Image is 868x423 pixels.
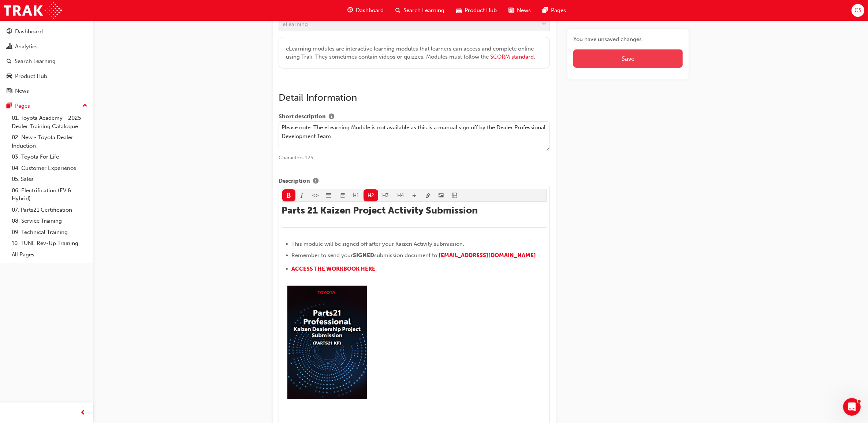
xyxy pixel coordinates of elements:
[329,114,334,120] span: info-icon
[292,252,353,259] span: Remember to send your
[425,193,431,199] span: link-icon
[3,55,90,68] a: Search Learning
[393,189,408,201] button: H4
[282,205,478,216] span: Parts 21 Kaizen Project Activity Submission
[353,252,375,259] span: SIGNED
[9,163,90,174] a: 04. Customer Experience
[15,102,30,110] div: Pages
[282,189,296,201] button: format_bold-icon
[448,189,462,201] button: video-icon
[299,193,305,199] span: format_italic-icon
[852,4,864,17] button: CS
[395,6,401,15] span: search-icon
[573,35,683,44] span: You have unsaved changes.
[403,6,444,15] span: Search Learning
[326,112,337,122] button: Show info
[9,215,90,227] a: 08. Service Training
[439,193,444,199] span: image-icon
[537,3,572,18] a: pages-iconPages
[313,178,318,185] span: info-icon
[421,189,435,201] button: link-icon
[347,6,353,15] span: guage-icon
[15,27,43,36] div: Dashboard
[313,193,318,199] span: format_monospace-icon
[279,177,310,186] span: Description
[854,6,861,15] span: CS
[3,23,90,99] button: DashboardAnalyticsSearch LearningProduct HubNews
[364,189,379,201] button: H2
[573,49,683,68] button: Save
[3,84,90,98] a: News
[340,193,345,199] span: format_ol-icon
[7,88,12,94] span: news-icon
[491,53,534,60] a: SCORM standard
[349,189,364,201] button: H1
[408,189,421,201] button: divider-icon
[279,155,313,161] span: Characters: 125
[310,177,321,186] button: Show info
[412,193,417,199] span: divider-icon
[81,408,86,418] span: prev-icon
[378,189,393,201] button: H3
[295,189,309,201] button: format_italic-icon
[15,42,38,51] div: Analytics
[342,3,390,18] a: guage-iconDashboard
[9,185,90,204] a: 06. Electrification (EV & Hybrid)
[517,6,531,15] span: News
[7,73,12,80] span: car-icon
[503,3,537,18] a: news-iconNews
[9,112,90,132] a: 01. Toyota Academy - 2025 Dealer Training Catalogue
[279,92,550,104] h2: Detail Information
[292,266,376,272] a: ACCESS THE WORKBOOK HERE
[7,103,12,110] span: pages-icon
[9,238,90,249] a: 10. TUNE Rev-Up Training
[439,252,536,259] a: [EMAIL_ADDRESS][DOMAIN_NAME]
[9,174,90,185] a: 05. Sales
[286,45,543,61] div: .
[286,45,534,60] span: eLearning modules are interactive learning modules that learners can access and complete online u...
[3,70,90,83] a: Product Hub
[279,121,550,151] textarea: Please note: The eLearning Module is not available as this is a manual sign off by the Dealer Pro...
[456,6,462,15] span: car-icon
[551,6,566,15] span: Pages
[543,6,548,15] span: pages-icon
[9,249,90,260] a: All Pages
[452,193,457,199] span: video-icon
[450,3,503,18] a: car-iconProduct Hub
[7,29,12,35] span: guage-icon
[843,398,861,416] iframe: Intercom live chat
[9,132,90,151] a: 02. New - Toyota Dealer Induction
[7,58,12,65] span: search-icon
[9,204,90,216] a: 07. Parts21 Certification
[9,227,90,238] a: 09. Technical Training
[15,87,29,95] div: News
[3,25,90,38] a: Dashboard
[292,241,465,247] span: This module will be signed off after your Kaizen Activity submission.
[435,189,448,201] button: image-icon
[508,6,514,15] span: news-icon
[82,101,87,111] span: up-icon
[375,252,439,259] span: submission document to:
[286,193,291,199] span: format_bold-icon
[4,2,62,19] img: Trak
[15,57,56,66] div: Search Learning
[279,112,326,122] span: Short description
[309,189,323,201] button: format_monospace-icon
[15,72,47,81] div: Product Hub
[9,151,90,163] a: 03. Toyota For Life
[326,193,331,199] span: format_ul-icon
[3,99,90,113] button: Pages
[336,189,349,201] button: format_ol-icon
[322,189,336,201] button: format_ul-icon
[7,44,12,50] span: chart-icon
[356,6,384,15] span: Dashboard
[3,40,90,53] a: Analytics
[390,3,450,18] a: search-iconSearch Learning
[465,6,497,15] span: Product Hub
[622,55,634,62] span: Save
